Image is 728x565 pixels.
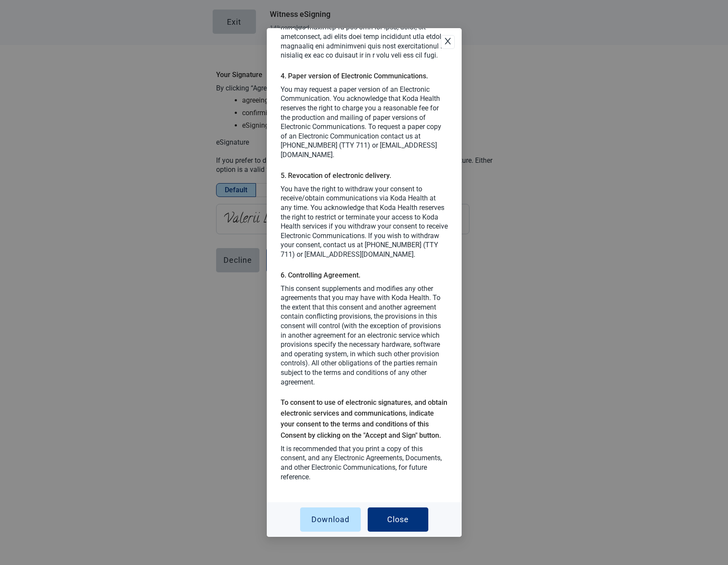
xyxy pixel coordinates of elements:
[281,284,448,387] p: This consent supplements and modifies any other agreements that you may have with Koda Health. To...
[281,170,448,181] h3: 5. Revocation of electronic delivery.
[441,35,455,49] button: Close
[300,507,361,532] button: Download
[368,507,428,532] button: Close
[267,28,462,537] div: CONSENT AND NOTICE REGARDING ELECTRONIC SIGNATURES AND COMMUNICATIONS FOR Koda Health Inc.
[281,270,448,281] h3: 6. Controlling Agreement.
[443,37,452,45] span: close
[387,515,409,524] div: Close
[281,184,448,259] p: You have the right to withdraw your consent to receive/obtain communications via Koda Health at a...
[281,71,448,81] h3: 4. Paper version of Electronic Communications.
[281,85,448,160] p: You may request a paper version of an Electronic Communication. You acknowledge that Koda Health ...
[281,397,448,441] h3: To consent to use of electronic signatures, and obtain electronic services and communications, in...
[281,444,448,481] p: It is recommended that you print a copy of this consent, and any Electronic Agreements, Documents...
[311,515,349,524] div: Download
